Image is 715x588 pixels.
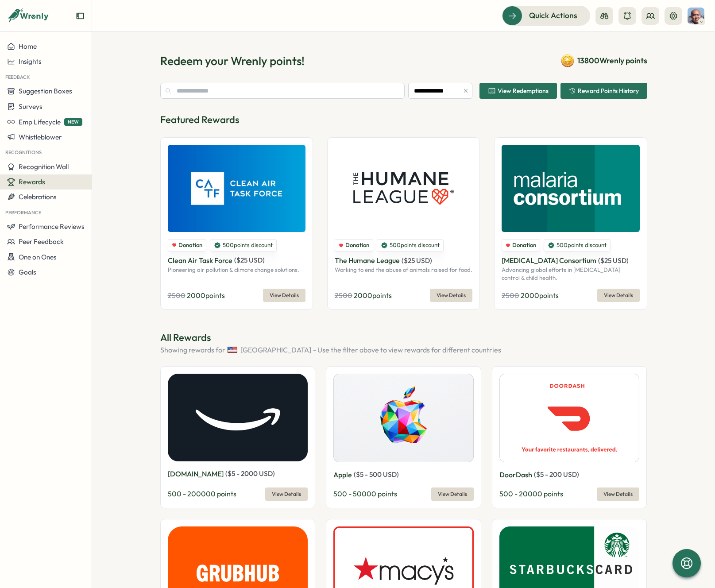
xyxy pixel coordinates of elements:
span: 2500 [168,291,186,300]
span: Quick Actions [529,10,577,21]
p: [DOMAIN_NAME] [168,468,224,480]
span: Recognition Wall [19,162,69,171]
button: View Details [431,487,474,501]
span: - Use the filter above to view rewards for different countries [313,344,501,356]
span: 2000 points [521,291,559,300]
span: ( $ 25 USD ) [234,256,265,264]
span: ( $ 5 - 2000 USD ) [225,469,275,478]
button: Expand sidebar [76,12,85,20]
span: Donation [178,241,202,249]
p: DoorDash [499,469,532,480]
span: Rewards [19,178,45,186]
span: Peer Feedback [19,237,64,246]
p: Apple [333,469,352,480]
button: Quick Actions [502,6,590,25]
span: 2500 [335,291,352,300]
span: View Redemptions [498,88,549,94]
span: 13800 Wrenly points [577,55,647,66]
span: 500 - 200000 points [168,489,236,498]
span: NEW [64,118,82,126]
p: The Humane League [335,255,400,266]
span: 500 - 20000 points [499,489,563,498]
div: 500 points discount [210,239,277,251]
span: ( $ 25 USD ) [402,256,432,265]
span: [GEOGRAPHIC_DATA] [240,344,311,356]
button: View Details [597,487,639,501]
div: 500 points discount [544,239,611,251]
span: View Details [437,289,466,302]
img: The Humane League [335,145,472,232]
span: 500 - 50000 points [333,489,397,498]
p: Clean Air Task Force [168,255,232,266]
button: View Redemptions [479,83,557,99]
p: Pioneering air pollution & climate change solutions. [168,266,305,274]
span: Showing rewards for [160,344,225,356]
span: One on Ones [19,253,57,261]
p: Advancing global efforts in [MEDICAL_DATA] control & child health. [502,266,639,282]
span: Donation [512,241,536,249]
p: Working to end the abuse of animals raised for food. [335,266,472,274]
img: Clean Air Task Force [168,145,305,232]
span: Home [19,42,37,50]
span: Goals [19,268,36,276]
button: View Details [597,289,640,302]
span: Insights [19,57,42,66]
h1: Redeem your Wrenly points! [160,53,305,69]
img: Amazon.com [168,374,308,461]
span: View Details [438,488,467,500]
img: Malaria Consortium [502,145,639,232]
span: View Details [604,289,633,302]
span: ( $ 5 - 500 USD ) [354,470,399,479]
span: Whistleblower [19,133,62,141]
span: Reward Points History [578,88,639,94]
button: View Details [430,289,472,302]
img: Eric Lam [688,8,704,24]
p: Featured Rewards [160,113,647,127]
span: ( $ 5 - 200 USD ) [534,470,579,479]
button: Reward Points History [560,83,647,99]
img: United States [227,344,238,355]
span: Performance Reviews [19,222,85,231]
span: Surveys [19,102,43,111]
span: View Details [270,289,299,302]
button: View Details [265,487,308,501]
span: Celebrations [19,193,57,201]
button: View Details [263,289,305,302]
span: View Details [603,488,633,500]
span: View Details [272,488,301,500]
div: 500 points discount [377,239,444,251]
span: ( $ 25 USD ) [598,256,629,265]
span: 2000 points [187,291,225,300]
p: [MEDICAL_DATA] Consortium [502,255,596,266]
img: Apple [333,374,474,462]
img: DoorDash [499,374,640,462]
span: Suggestion Boxes [19,87,72,95]
span: Donation [345,241,369,249]
p: All Rewards [160,331,647,344]
span: 2000 points [354,291,392,300]
span: Emp Lifecycle [19,118,61,126]
span: 2500 [502,291,519,300]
